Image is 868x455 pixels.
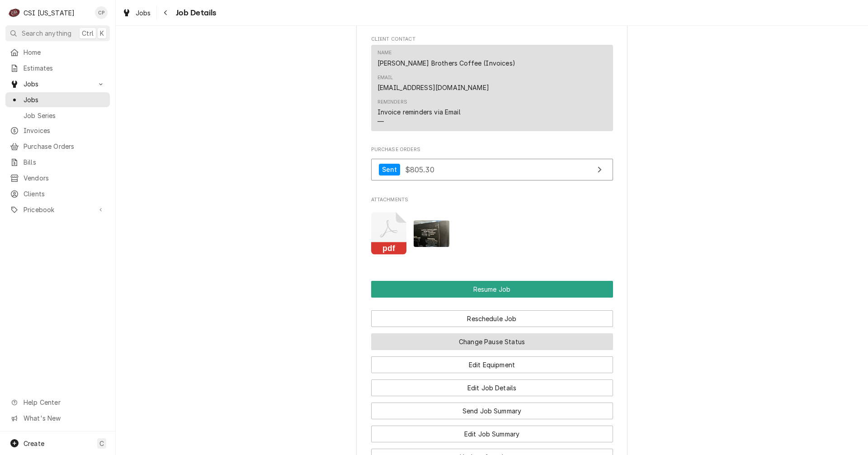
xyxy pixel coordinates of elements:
div: Button Group Row [371,419,613,442]
span: $805.30 [405,165,434,174]
div: Attachments [371,196,613,262]
div: Email [377,74,489,92]
a: View Purchase Order [371,159,613,181]
div: Button Group Row [371,373,613,396]
span: Clients [24,189,105,199]
div: Reminders [377,99,461,126]
a: Clients [5,186,110,201]
span: Estimates [24,63,105,73]
span: Bills [24,157,105,167]
button: Edit Equipment [371,356,613,373]
div: Craig Pierce's Avatar [95,6,108,19]
span: Ctrl [82,28,94,38]
button: Edit Job Summary [371,426,613,442]
div: Reminders [377,99,407,106]
span: Home [24,47,105,57]
a: Go to Pricebook [5,202,110,217]
a: Purchase Orders [5,139,110,154]
a: Go to Jobs [5,76,110,91]
button: Change Pause Status [371,333,613,350]
div: Invoice reminders via Email [377,107,461,117]
a: Jobs [5,92,110,107]
div: Button Group Row [371,281,613,298]
a: [EMAIL_ADDRESS][DOMAIN_NAME] [377,84,489,91]
a: Home [5,45,110,60]
div: Client Contact [371,36,613,135]
div: — [377,117,384,126]
a: Go to Help Center [5,395,110,410]
div: CSI [US_STATE] [24,8,75,18]
span: Job Details [173,7,217,19]
a: Bills [5,155,110,170]
span: Purchase Orders [371,146,613,153]
button: Resume Job [371,281,613,298]
span: Purchase Orders [24,142,105,151]
span: Jobs [24,95,105,104]
button: Navigate back [159,5,173,20]
span: Attachments [371,205,613,262]
a: Estimates [5,61,110,76]
span: Client Contact [371,36,613,43]
a: Invoices [5,123,110,138]
span: Create [24,440,44,447]
div: Button Group Row [371,396,613,419]
span: Search anything [22,28,71,38]
div: Button Group Row [371,350,613,373]
div: C [8,6,21,19]
span: Jobs [24,79,92,89]
button: pdf [371,212,407,255]
div: Name [377,49,392,57]
a: Jobs [118,5,155,20]
div: Button Group Row [371,327,613,350]
span: Jobs [136,8,151,18]
img: 5FdpY5JpRLmRMCDEpsSW [414,220,449,247]
div: Contact [371,45,613,131]
button: Edit Job Details [371,379,613,396]
div: Sent [379,164,401,176]
span: Invoices [24,126,105,135]
span: Vendors [24,173,105,183]
a: Go to What's New [5,411,110,426]
span: C [99,439,104,448]
button: Search anythingCtrlK [5,25,110,41]
button: Send Job Summary [371,403,613,419]
div: CP [95,6,108,19]
div: [PERSON_NAME] Brothers Coffee (Invoices) [377,58,515,68]
span: K [100,28,104,38]
span: What's New [24,413,104,423]
div: Name [377,49,515,67]
span: Pricebook [24,205,92,214]
div: Purchase Orders [371,146,613,185]
div: Email [377,74,393,81]
div: CSI Kentucky's Avatar [8,6,21,19]
div: Button Group Row [371,304,613,327]
a: Job Series [5,108,110,123]
a: Vendors [5,171,110,185]
span: Attachments [371,196,613,204]
button: Reschedule Job [371,310,613,327]
span: Job Series [24,111,105,120]
div: Button Group Row [371,298,613,304]
div: Client Contact List [371,45,613,135]
span: Help Center [24,398,104,407]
